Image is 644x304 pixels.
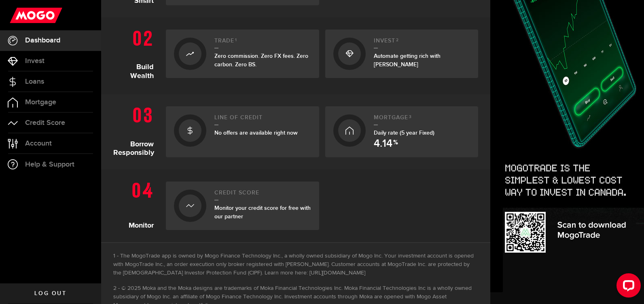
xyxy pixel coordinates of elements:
sup: 2 [396,38,399,42]
span: Log out [34,291,66,296]
span: Mortgage [25,99,56,106]
a: Mortgage3Daily rate (5 year Fixed) 4.14 % [325,106,479,157]
span: Automate getting rich with [PERSON_NAME] [374,53,441,68]
span: 4.14 [374,139,392,149]
span: Monitor your credit score for free with our partner [214,205,311,220]
span: No offers are available right now [214,129,298,136]
span: Dashboard [25,37,60,44]
h2: Line of credit [214,114,311,125]
h1: Monitor [113,177,160,230]
sup: 1 [235,38,237,42]
span: Loans [25,78,44,85]
h2: Credit Score [214,190,311,201]
span: Daily rate (5 year Fixed) [374,129,434,136]
h2: Trade [214,38,311,49]
span: Zero commission. Zero FX fees. Zero carbon. Zero BS. [214,53,308,68]
span: Credit Score [25,119,65,127]
a: Invest2Automate getting rich with [PERSON_NAME] [325,30,479,78]
a: Trade1Zero commission. Zero FX fees. Zero carbon. Zero BS. [166,30,319,78]
a: Line of creditNo offers are available right now [166,106,319,157]
iframe: LiveChat chat widget [610,270,644,304]
h1: Borrow Responsibly [113,102,160,157]
h2: Invest [374,38,470,49]
sup: 3 [409,114,412,119]
span: Invest [25,57,44,65]
span: Help & Support [25,161,74,168]
h1: Build Wealth [113,25,160,82]
li: The MogoTrade app is owned by Mogo Finance Technology Inc., a wholly owned subsidiary of Mogo Inc... [113,252,478,277]
a: Credit ScoreMonitor your credit score for free with our partner [166,182,319,230]
span: % [393,139,398,149]
h2: Mortgage [374,114,470,125]
span: Account [25,140,52,147]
